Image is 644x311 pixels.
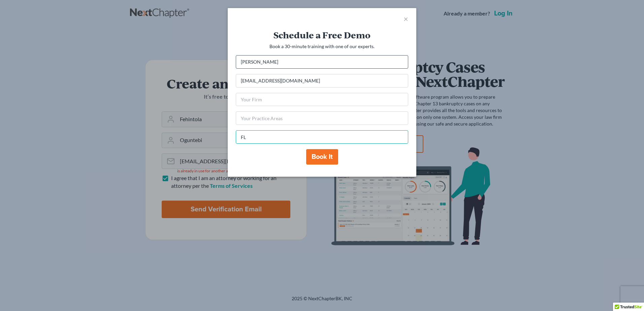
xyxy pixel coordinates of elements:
input: Your Practice Areas [236,111,408,125]
input: Your Name [236,55,408,69]
button: close [404,15,408,23]
input: Your Email [236,74,408,88]
span: × [404,14,408,24]
input: Your Firm [236,93,408,106]
input: Your State [236,130,408,144]
p: Book a 30-minute training with one of our experts. [236,43,408,50]
h3: Schedule a Free Demo [236,30,408,40]
button: Book it [306,149,338,165]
